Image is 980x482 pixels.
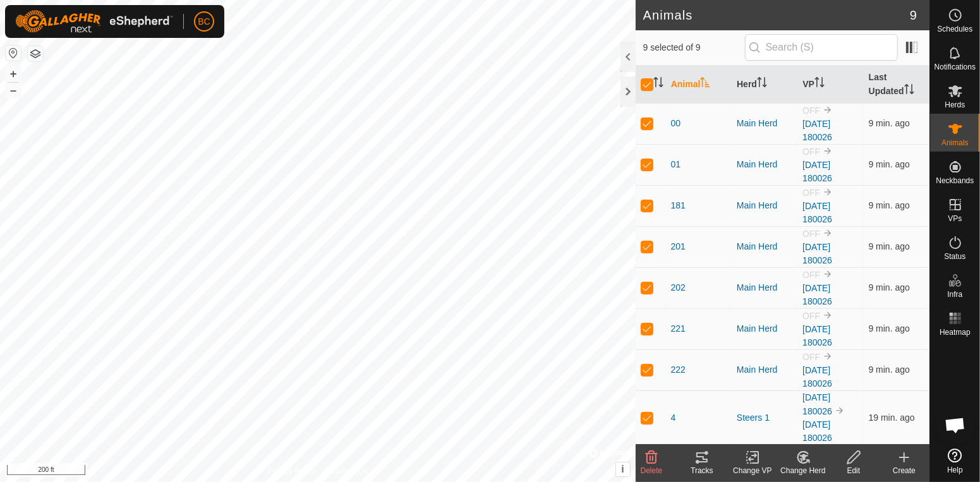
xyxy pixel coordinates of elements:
span: Schedules [937,25,972,33]
a: [DATE] 180026 [802,419,832,443]
span: Infra [947,291,962,298]
span: Sep 26, 2025, 10:46 PM [869,365,910,375]
img: to [823,187,833,197]
a: [DATE] 180026 [802,201,832,224]
span: VPs [948,215,962,222]
div: Main Herd [737,281,792,294]
p-sorticon: Activate to sort [814,79,825,89]
span: OFF [802,352,820,362]
span: Herds [945,101,965,109]
span: 00 [671,117,681,130]
a: Privacy Policy [268,466,315,477]
div: Tracks [677,465,727,476]
div: Main Herd [737,199,792,212]
span: OFF [802,270,820,280]
span: Animals [941,139,969,147]
span: 201 [671,240,686,253]
span: Delete [641,466,663,475]
span: Status [944,253,965,260]
img: to [823,105,833,115]
h2: Animals [643,8,910,23]
img: to [823,310,833,320]
img: to [823,351,833,361]
p-sorticon: Activate to sort [653,79,663,89]
span: Sep 26, 2025, 10:46 PM [869,241,910,251]
p-sorticon: Activate to sort [757,79,767,89]
a: [DATE] 180026 [802,242,832,265]
th: Herd [732,66,797,104]
span: Sep 26, 2025, 10:46 PM [869,200,910,210]
span: 9 selected of 9 [643,41,745,54]
span: 4 [671,411,676,425]
th: Animal [666,66,732,104]
button: Map Layers [28,46,43,61]
span: Sep 26, 2025, 10:46 PM [869,159,910,169]
p-sorticon: Activate to sort [700,79,710,89]
span: 181 [671,199,686,212]
span: 202 [671,281,686,294]
span: 9 [910,6,917,25]
span: Help [947,466,963,474]
div: Main Herd [737,322,792,335]
img: to [835,406,845,416]
a: [DATE] 180026 [802,283,832,306]
span: 01 [671,158,681,171]
span: 222 [671,363,686,377]
span: Sep 26, 2025, 10:36 PM [869,413,915,423]
div: Change Herd [778,465,828,476]
button: i [616,462,630,476]
div: Open chat [936,406,974,444]
img: to [823,269,833,279]
th: Last Updated [864,66,929,104]
a: [DATE] 180026 [802,160,832,183]
div: Edit [828,465,879,476]
div: Main Herd [737,363,792,377]
a: [DATE] 180026 [802,119,832,142]
img: to [823,146,833,156]
input: Search (S) [745,34,898,61]
a: Contact Us [330,466,368,477]
span: OFF [802,311,820,321]
span: OFF [802,188,820,198]
div: Main Herd [737,158,792,171]
img: to [823,228,833,238]
span: OFF [802,229,820,239]
span: OFF [802,105,820,116]
button: + [6,66,21,81]
div: Create [879,465,929,476]
a: [DATE] 180026 [802,392,832,416]
span: 221 [671,322,686,335]
div: Steers 1 [737,411,792,425]
p-sorticon: Activate to sort [904,86,914,96]
span: Sep 26, 2025, 10:46 PM [869,323,910,334]
div: Change VP [727,465,778,476]
a: [DATE] 180026 [802,324,832,347]
span: i [621,464,624,474]
div: Main Herd [737,240,792,253]
a: Help [930,443,980,479]
span: Heatmap [940,328,971,336]
span: BC [198,15,210,28]
img: Gallagher Logo [15,10,173,33]
button: Reset Map [6,45,21,61]
th: VP [797,66,863,104]
span: Neckbands [936,177,974,184]
button: – [6,83,21,98]
span: Sep 26, 2025, 10:46 PM [869,282,910,292]
span: OFF [802,147,820,157]
div: Main Herd [737,117,792,130]
span: Sep 26, 2025, 10:46 PM [869,118,910,128]
span: Notifications [935,63,976,71]
a: [DATE] 180026 [802,365,832,389]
